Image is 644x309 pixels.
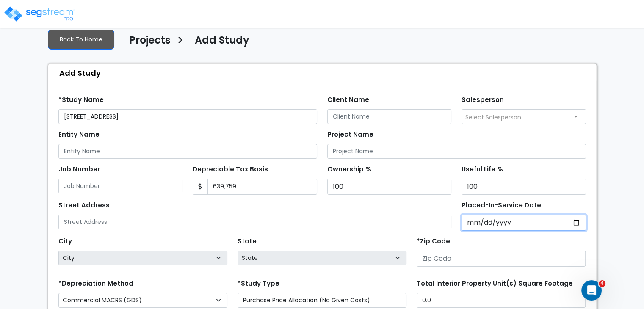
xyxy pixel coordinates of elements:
input: Entity Name [58,144,317,159]
h3: > [177,33,184,50]
a: Add Study [188,34,249,52]
input: Ownership % [327,179,452,195]
label: *Depreciation Method [58,279,133,289]
label: Job Number [58,165,100,174]
label: Ownership % [327,165,371,174]
label: City [58,237,72,246]
iframe: Intercom live chat [581,280,602,301]
label: Entity Name [58,130,100,140]
label: *Study Type [238,279,279,289]
label: State [238,237,257,246]
input: Street Address [58,215,452,229]
span: 4 [599,280,605,287]
a: Back To Home [48,30,114,50]
input: Job Number [58,179,183,193]
a: Projects [123,34,171,52]
input: Study Name [58,109,317,124]
label: Client Name [327,95,369,105]
input: Zip Code [417,251,586,267]
label: Project Name [327,130,373,140]
input: Project Name [327,144,586,159]
span: Select Salesperson [465,113,521,121]
label: *Zip Code [417,237,450,246]
input: Useful Life % [462,179,586,195]
label: *Study Name [58,95,104,105]
div: Add Study [53,64,596,82]
input: Client Name [327,109,452,124]
h4: Projects [129,34,171,49]
input: total square foot [417,293,586,308]
h4: Add Study [195,34,249,49]
label: Street Address [58,201,110,210]
label: Salesperson [462,95,504,105]
label: Placed-In-Service Date [462,201,541,210]
label: Useful Life % [462,165,503,174]
label: Depreciable Tax Basis [193,165,268,174]
span: $ [193,179,208,195]
input: 0.00 [207,179,317,195]
label: Total Interior Property Unit(s) Square Footage [417,279,573,289]
img: logo_pro_r.png [3,6,75,22]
